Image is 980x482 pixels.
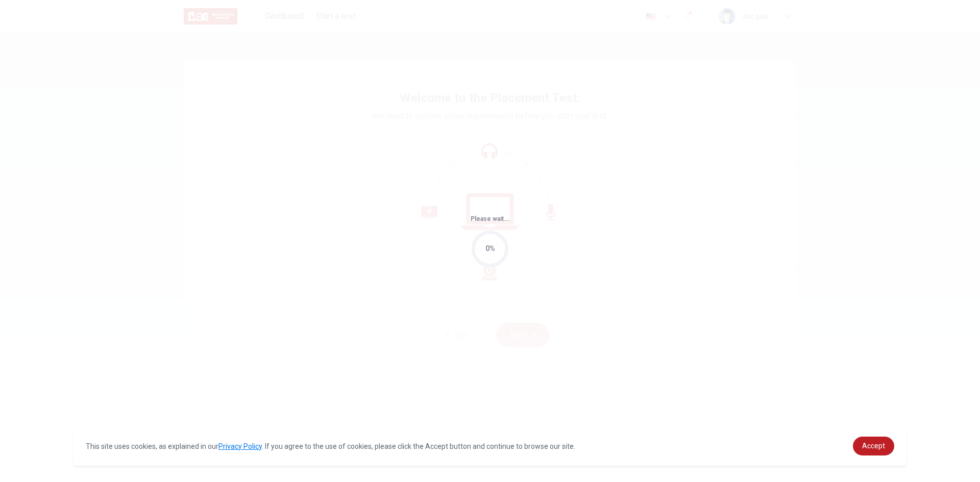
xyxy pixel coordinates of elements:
div: 0% [485,243,495,255]
span: Accept [862,442,885,450]
div: cookieconsent [73,426,906,466]
span: Please wait... [471,215,510,222]
span: This site uses cookies, as explained in our . If you agree to the use of cookies, please click th... [86,442,575,450]
a: Privacy Policy [218,442,262,450]
a: dismiss cookie message [853,437,894,455]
